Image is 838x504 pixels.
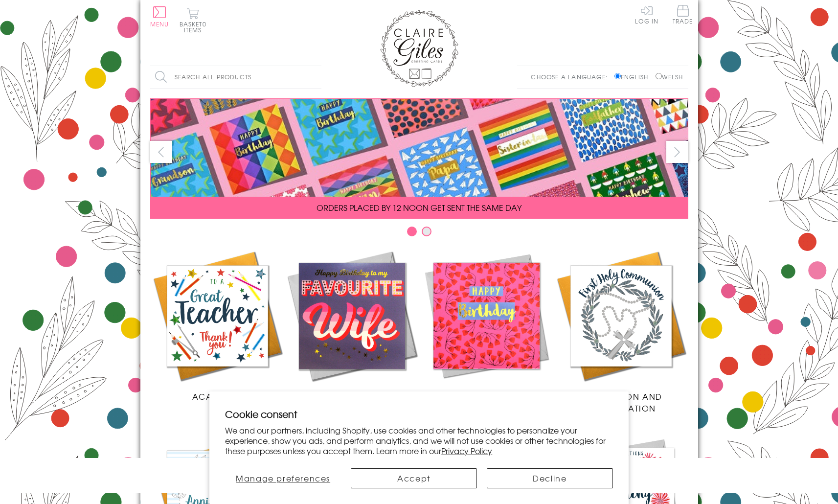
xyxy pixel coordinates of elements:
[150,66,321,88] input: Search all products
[531,72,612,81] p: Choose a language:
[656,73,662,79] input: Welsh
[463,390,510,402] span: Birthdays
[407,227,417,236] button: Carousel Page 1 (Current Slide)
[225,407,613,421] h2: Cookie consent
[380,10,458,87] img: Claire Giles Greetings Cards
[554,249,688,414] a: Communion and Confirmation
[673,5,693,26] a: Trade
[150,249,285,402] a: Academic
[150,20,169,28] span: Menu
[317,202,521,213] span: ORDERS PLACED BY 12 NOON GET SENT THE SAME DAY
[285,249,419,402] a: New Releases
[225,425,613,456] p: We and our partners, including Shopify, use cookies and other technologies to personalize your ex...
[635,5,658,24] a: Log In
[656,72,683,81] label: Welsh
[487,468,613,488] button: Decline
[419,249,554,402] a: Birthdays
[319,390,384,402] span: New Releases
[614,72,653,81] label: English
[441,445,492,457] a: Privacy Policy
[673,5,693,24] span: Trade
[150,141,172,163] button: prev
[150,226,688,241] div: Carousel Pagination
[150,6,169,27] button: Menu
[312,66,321,88] input: Search
[192,390,243,402] span: Academic
[225,468,341,488] button: Manage preferences
[614,73,621,79] input: English
[422,227,431,236] button: Carousel Page 2
[666,141,688,163] button: next
[579,390,662,414] span: Communion and Confirmation
[180,8,206,33] button: Basket0 items
[184,20,206,34] span: 0 items
[236,472,330,484] span: Manage preferences
[351,468,477,488] button: Accept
